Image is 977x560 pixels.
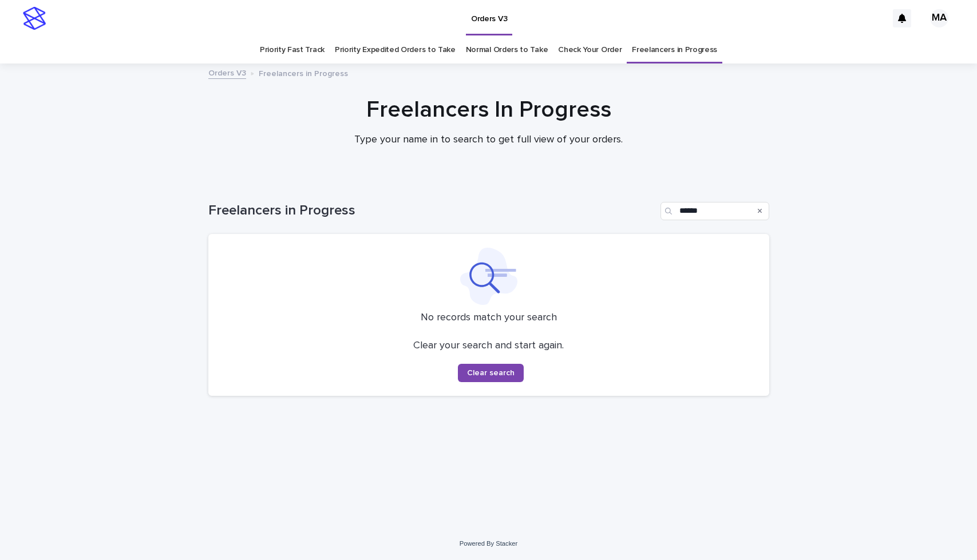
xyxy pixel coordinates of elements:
[222,312,756,324] p: No records match your search
[660,202,769,220] input: Search
[208,66,246,79] a: Orders V3
[458,364,524,382] button: Clear search
[208,96,769,124] h1: Freelancers In Progress
[23,7,46,30] img: stacker-logo-s-only.png
[460,540,517,547] a: Powered By Stacker
[259,66,348,79] p: Freelancers in Progress
[260,134,718,146] p: Type your name in to search to get full view of your orders.
[466,37,548,63] a: Normal Orders to Take
[632,37,717,63] a: Freelancers in Progress
[335,37,456,63] a: Priority Expedited Orders to Take
[413,340,564,352] p: Clear your search and start again.
[208,202,656,219] h1: Freelancers in Progress
[930,9,948,27] div: MA
[467,369,515,377] span: Clear search
[558,37,622,63] a: Check Your Order
[260,37,325,63] a: Priority Fast Track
